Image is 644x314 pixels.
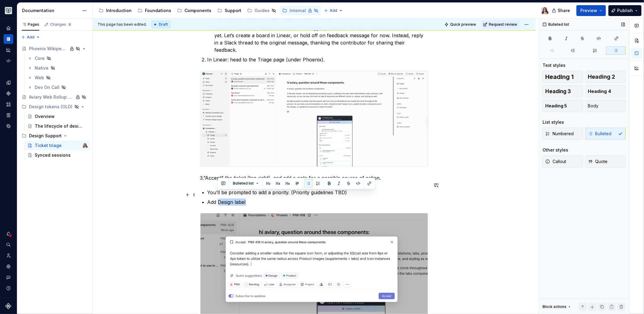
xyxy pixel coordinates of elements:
button: Search ⌘K [4,240,13,250]
a: The lifecycle of design tokens [25,121,90,131]
p: 3.”Accept” the ticket (top right), and add a note for a possible course of action. [200,174,428,182]
div: Page tree [19,44,90,160]
span: Add [330,8,337,13]
div: Page tree [96,5,321,17]
span: Add [27,35,34,40]
a: Settings [4,262,13,271]
div: Draft [152,21,170,28]
span: Heading 2 [588,74,615,80]
img: 256e2c79-9abd-4d59-8978-03feab5a3943.png [5,7,12,14]
div: Aviary Web Rollup Documentation [29,94,74,100]
div: Introduction [106,8,132,14]
button: Publish [608,5,642,16]
a: Documentation [4,34,13,44]
button: Quick preview [443,20,479,29]
a: Dev On Call [25,83,90,92]
a: Phoenix Wikipedia [19,44,90,54]
a: Ticket triageBrittany Hogg [25,141,90,150]
span: Publish [617,8,633,14]
span: Heading 3 [545,88,571,94]
a: Internal [280,6,321,15]
a: Foundations [135,6,174,15]
a: Code automation [4,56,13,66]
a: Home [4,23,13,33]
p: You’ll be prompted to add a priority. (Priority guidelines TBD) [207,189,428,196]
button: Heading 5 [543,100,583,112]
a: Guides [245,6,279,15]
span: 9 [67,22,72,27]
a: Overview [25,112,90,121]
a: Aviary Web Rollup Documentation [19,92,90,102]
div: Foundations [145,8,171,14]
div: Components [184,8,211,14]
svg: Supernova Logo [5,303,11,309]
a: Analytics [4,45,13,55]
div: Core [35,55,45,61]
div: Support [225,8,241,14]
span: Quick preview [450,22,476,27]
img: Brittany Hogg [541,7,549,14]
button: Notifications [4,229,13,239]
div: Pages [22,22,39,27]
div: Design tokens (OLD) [29,104,72,110]
div: Documentation [22,8,79,14]
a: Native [25,63,90,73]
button: Contact support [4,273,13,282]
div: Internal [290,8,306,14]
button: Heading 4 [585,85,626,97]
a: Web [25,73,90,83]
span: Callout [545,159,566,165]
a: Data sources [4,121,13,131]
div: Design tokens (OLD) [19,102,90,112]
div: Changes [50,22,72,27]
button: Quote [585,155,626,168]
div: Text styles [543,62,566,68]
div: The lifecycle of design tokens [35,123,85,129]
span: Numbered [545,131,574,137]
div: Components [4,89,13,98]
a: Invite team [4,251,13,260]
span: Share [558,8,570,14]
a: Support [215,6,244,15]
div: Ticket triage [35,142,62,149]
button: Heading 1 [543,71,583,83]
button: Share [549,5,574,16]
p: Add Design label [207,198,428,206]
div: Web [35,75,44,81]
p: Items to not ticket: feedback needs to be logged, however we don’t have a direct root for it yet.... [215,25,428,54]
img: 176e4c37-a04b-4dac-877d-2624a09db1b1.png [200,71,428,167]
div: Other styles [543,147,568,153]
span: Quote [588,159,608,165]
button: Numbered [543,128,583,140]
a: Introduction [96,6,134,15]
p: In Linear: head to the Triage page (under Phoenix). [207,56,428,63]
span: Heading 1 [545,74,574,80]
div: Synced sessions [35,152,71,158]
div: Guides [255,8,270,14]
img: Brittany Hogg [83,143,88,148]
a: Synced sessions [25,150,90,160]
a: Components [175,6,214,15]
div: Block actions [543,304,566,309]
div: Storybook stories [4,110,13,120]
span: Request review [489,22,517,27]
a: Design tokens [4,78,13,87]
a: Assets [4,100,13,109]
div: Dev On Call [35,84,59,90]
a: Core [25,54,90,63]
div: Block actions [543,303,572,311]
div: Design Support [29,133,62,139]
div: List styles [543,119,564,125]
div: Phoenix Wikipedia [29,46,68,52]
span: Body [588,103,599,109]
div: Design Support [19,131,90,141]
